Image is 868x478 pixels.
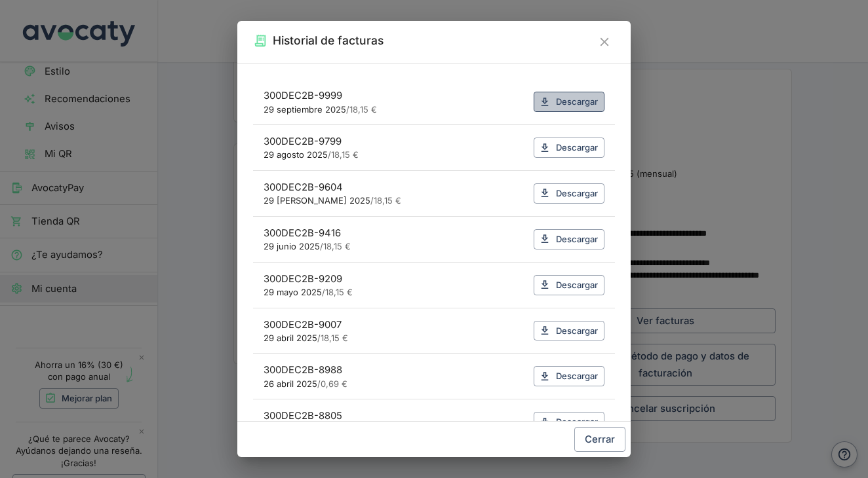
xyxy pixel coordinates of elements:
h2: Historial de facturas [273,31,384,50]
p: / 18,15 € [264,194,528,207]
p: / 18,15 € [264,149,528,161]
a: Descargar [534,183,604,204]
a: Descargar [534,321,604,341]
span: 29 agosto 2025 [264,149,328,160]
span: 300DEC2B-9007 [264,318,528,332]
button: Cerrar [594,31,615,52]
span: 300DEC2B-9604 [264,180,528,194]
span: 300DEC2B-8988 [264,363,528,377]
span: 26 abril 2025 [264,378,317,389]
p: / 18,15 € [264,332,528,344]
a: Descargar [534,229,604,249]
span: 29 septiembre 2025 [264,104,346,115]
a: Descargar [534,275,604,295]
button: Cerrar [574,427,625,452]
p: / 18,15 € [264,240,528,253]
span: 300DEC2B-8805 [264,409,528,423]
span: 29 mayo 2025 [264,287,322,297]
p: / 18,15 € [264,103,528,116]
p: / 0,69 € [264,378,528,390]
a: Descargar [534,92,604,112]
a: Descargar [534,138,604,158]
span: 300DEC2B-9209 [264,272,528,286]
a: Descargar [534,412,604,432]
span: 29 [PERSON_NAME] 2025 [264,195,370,206]
p: / 18,15 € [264,286,528,299]
span: 29 abril 2025 [264,333,317,343]
a: Descargar [534,366,604,386]
span: 300DEC2B-9999 [264,88,528,103]
span: 300DEC2B-9416 [264,226,528,240]
span: 29 junio 2025 [264,241,320,251]
span: 300DEC2B-9799 [264,134,528,149]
